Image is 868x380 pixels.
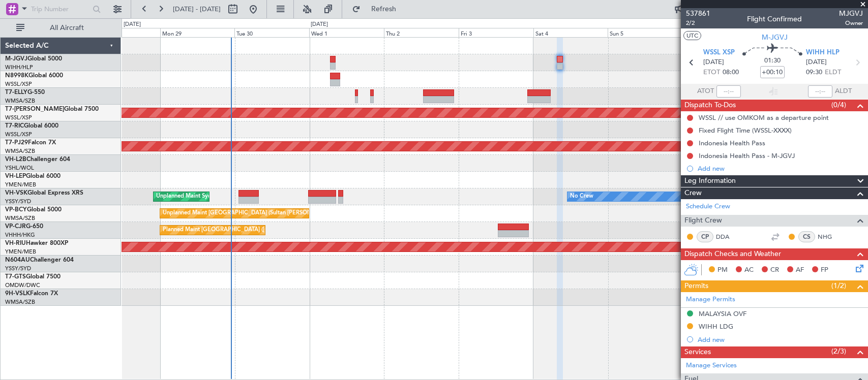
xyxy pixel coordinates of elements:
[570,189,593,204] div: No Crew
[160,28,235,37] div: Mon 29
[764,56,781,66] span: 01:30
[703,48,735,58] span: WSSL XSP
[5,257,30,263] span: N604AU
[459,28,533,37] div: Fri 3
[5,131,32,138] a: WSSL/XSP
[85,28,160,37] div: Sun 28
[5,56,27,62] span: M-JGVJ
[723,68,739,78] span: 08:00
[11,20,110,36] button: All Aircraft
[5,173,26,179] span: VH-LEP
[533,28,608,37] div: Sat 4
[5,123,58,129] a: T7-RICGlobal 6000
[347,1,408,17] button: Refresh
[683,31,701,40] button: UTC
[686,295,735,305] a: Manage Permits
[686,19,710,27] span: 2/2
[744,265,754,275] span: AC
[5,123,24,129] span: T7-RIC
[5,190,27,196] span: VH-VSK
[173,5,221,14] span: [DATE] - [DATE]
[5,291,58,297] a: 9H-VSLKFalcon 7X
[311,20,328,29] div: [DATE]
[5,274,26,280] span: T7-GTS
[5,257,74,263] a: N604AUChallenger 604
[5,147,35,155] a: WMSA/SZB
[806,68,822,78] span: 09:30
[806,57,827,68] span: [DATE]
[762,32,788,43] span: M-JGVJ
[717,265,728,275] span: PM
[684,215,722,227] span: Flight Crew
[31,2,89,17] input: Trip Number
[831,346,846,357] span: (2/3)
[5,140,56,146] a: T7-PJ29Falcon 7X
[5,231,35,239] a: VHHH/HKG
[684,280,708,292] span: Permits
[5,281,40,289] a: OMDW/DWC
[5,248,36,256] a: YMEN/MEB
[684,175,736,187] span: Leg Information
[5,274,61,280] a: T7-GTSGlobal 7500
[839,19,863,27] span: Owner
[703,57,724,68] span: [DATE]
[835,86,852,97] span: ALDT
[818,232,841,241] a: NHG
[699,113,829,122] div: WSSL // use OMKOM as a departure point
[697,86,714,97] span: ATOT
[5,106,99,112] a: T7-[PERSON_NAME]Global 7500
[5,240,26,246] span: VH-RIU
[5,224,26,230] span: VP-CJR
[796,265,804,275] span: AF
[26,24,107,31] span: All Aircraft
[5,89,27,96] span: T7-ELLY
[747,14,802,24] div: Flight Confirmed
[5,156,70,163] a: VH-L2BChallenger 604
[5,291,30,297] span: 9H-VSLK
[5,207,62,213] a: VP-BCYGlobal 5000
[821,265,828,275] span: FP
[699,322,733,331] div: WIHH LDG
[5,106,64,112] span: T7-[PERSON_NAME]
[5,140,28,146] span: T7-PJ29
[5,56,62,62] a: M-JGVJGlobal 5000
[698,335,863,344] div: Add new
[698,164,863,173] div: Add new
[5,265,31,272] a: YSSY/SYD
[5,207,27,213] span: VP-BCY
[5,89,45,96] a: T7-ELLYG-550
[5,214,35,222] a: WMSA/SZB
[697,231,713,242] div: CP
[363,6,405,13] span: Refresh
[798,231,815,242] div: CS
[703,68,720,78] span: ETOT
[234,28,309,37] div: Tue 30
[699,309,746,318] div: MALAYSIA OVF
[684,346,711,358] span: Services
[831,100,846,110] span: (0/4)
[5,64,33,71] a: WIHH/HLP
[699,139,765,147] div: Indonesia Health Pass
[716,85,741,98] input: --:--
[5,80,32,88] a: WSSL/XSP
[831,280,846,291] span: (1/2)
[608,28,682,37] div: Sun 5
[716,232,739,241] a: DDA
[5,156,26,163] span: VH-L2B
[5,190,83,196] a: VH-VSKGlobal Express XRS
[686,202,730,212] a: Schedule Crew
[163,223,333,238] div: Planned Maint [GEOGRAPHIC_DATA] ([GEOGRAPHIC_DATA] Intl)
[770,265,779,275] span: CR
[684,248,781,260] span: Dispatch Checks and Weather
[5,224,43,230] a: VP-CJRG-650
[384,28,459,37] div: Thu 2
[5,240,68,246] a: VH-RIUHawker 800XP
[124,20,141,29] div: [DATE]
[5,298,35,306] a: WMSA/SZB
[5,114,32,121] a: WSSL/XSP
[5,164,34,172] a: YSHL/WOL
[156,189,281,204] div: Unplanned Maint Sydney ([PERSON_NAME] Intl)
[309,28,384,37] div: Wed 1
[5,97,35,105] a: WMSA/SZB
[686,361,737,371] a: Manage Services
